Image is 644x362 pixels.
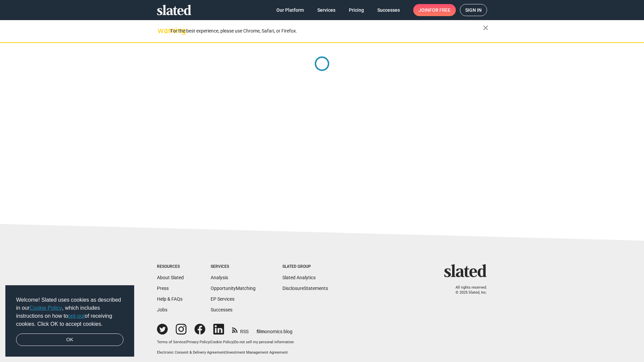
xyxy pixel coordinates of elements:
[429,4,450,16] span: for free
[234,340,294,345] button: Do not sell my personal information
[16,334,123,346] a: dismiss cookie message
[16,296,123,328] span: Welcome! Slated uses cookies as described in our , which includes instructions on how to of recei...
[30,305,62,311] a: Cookie Policy
[170,26,483,36] div: For the best experience, please use Chrome, Safari, or Firefox.
[157,286,169,291] a: Press
[448,285,487,295] p: All rights reserved. © 2025 Slated, Inc.
[211,264,256,269] div: Services
[5,285,134,357] div: cookieconsent
[271,4,309,16] a: Our Platform
[233,340,234,344] span: |
[186,340,210,344] a: Privacy Policy
[282,264,328,269] div: Slated Group
[419,4,450,16] span: Join
[211,275,228,280] a: Analysis
[413,4,456,16] a: Joinfor free
[157,264,184,269] div: Resources
[276,4,304,16] span: Our Platform
[185,340,186,344] span: |
[211,340,233,344] a: Cookie Policy
[465,4,482,16] span: Sign in
[157,350,225,355] a: Electronic Consent & Delivery Agreement
[232,324,249,335] a: RSS
[282,275,316,280] a: Slated Analytics
[257,323,292,335] a: filmonomics blog
[68,313,85,319] a: opt-out
[157,307,167,312] a: Jobs
[210,340,211,344] span: |
[157,275,184,280] a: About Slated
[377,4,400,16] span: Successes
[282,286,328,291] a: DisclosureStatements
[460,4,487,16] a: Sign in
[225,350,226,355] span: |
[211,307,232,312] a: Successes
[157,296,182,302] a: Help & FAQs
[343,4,369,16] a: Pricing
[372,4,405,16] a: Successes
[257,329,265,334] span: film
[226,350,288,355] a: Investment Management Agreement
[312,4,341,16] a: Services
[158,26,166,35] mat-icon: warning
[482,24,490,32] mat-icon: close
[349,4,364,16] span: Pricing
[211,286,256,291] a: OpportunityMatching
[211,296,234,302] a: EP Services
[317,4,335,16] span: Services
[157,340,185,344] a: Terms of Service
